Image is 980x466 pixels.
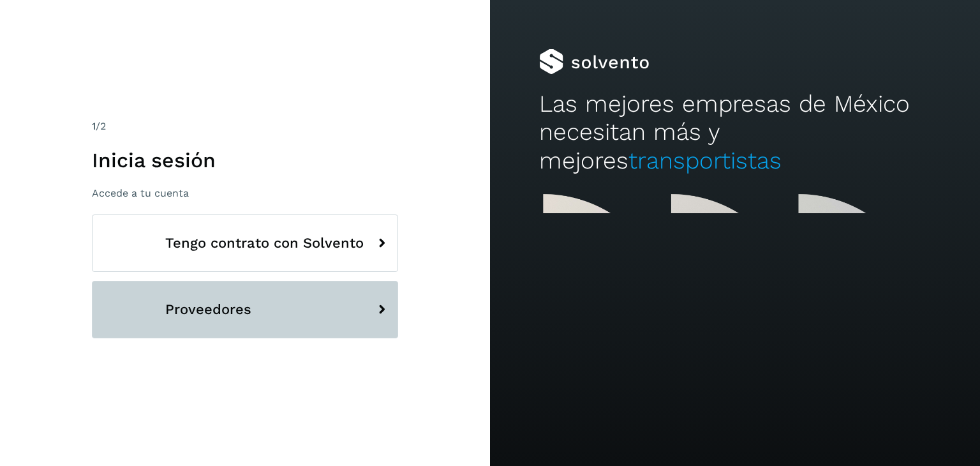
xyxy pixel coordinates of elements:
[165,302,251,317] span: Proveedores
[92,187,398,199] p: Accede a tu cuenta
[628,147,782,174] span: transportistas
[165,236,364,251] span: Tengo contrato con Solvento
[539,90,931,175] h2: Las mejores empresas de México necesitan más y mejores
[92,214,398,272] button: Tengo contrato con Solvento
[92,148,398,172] h1: Inicia sesión
[92,119,398,134] div: /2
[92,281,398,338] button: Proveedores
[92,120,96,132] span: 1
